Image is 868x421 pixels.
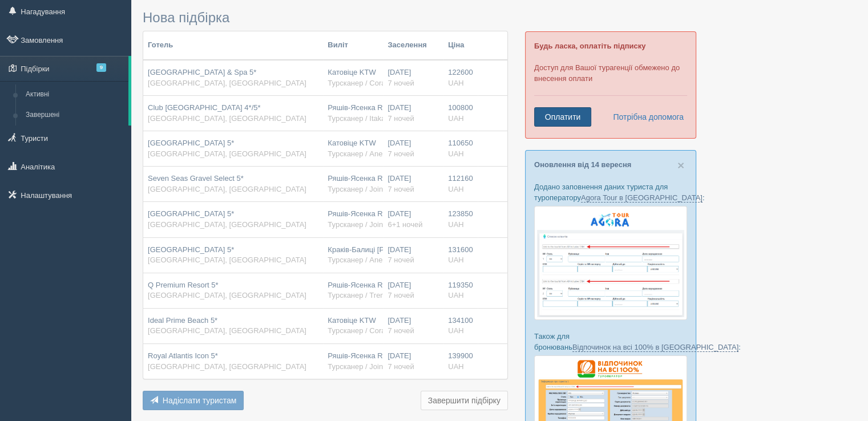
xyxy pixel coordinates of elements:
[443,31,477,60] th: Ціна
[534,206,687,320] img: agora-tour-%D1%84%D0%BE%D1%80%D0%BC%D0%B0-%D0%B1%D1%80%D0%BE%D0%BD%D1%8E%D0%B2%D0%B0%D0%BD%D0%BD%...
[148,174,244,183] span: Seven Seas Gravel Select 5*
[148,114,306,123] span: [GEOGRAPHIC_DATA], [GEOGRAPHIC_DATA]
[677,159,684,171] button: Close
[387,103,439,124] div: [DATE]
[387,362,414,371] span: 7 ночей
[677,159,684,172] span: ×
[328,103,378,124] div: Ряшів-Ясенка RZE
[387,315,439,337] div: [DATE]
[448,316,473,325] span: 134100
[448,209,473,218] span: 123850
[387,351,439,372] div: [DATE]
[387,220,422,229] span: 6+1 ночей
[328,280,378,301] div: Ряшів-Ясенка RZE
[448,103,473,112] span: 100800
[328,114,397,123] span: Турсканер / Itaka PL
[448,281,473,289] span: 119350
[448,68,473,76] span: 122600
[328,185,395,193] span: Турсканер / JoinUP!
[387,280,439,301] div: [DATE]
[387,245,439,266] div: [DATE]
[143,10,508,25] h3: Нова підбірка
[387,149,414,158] span: 7 ночей
[148,256,306,264] span: [GEOGRAPHIC_DATA], [GEOGRAPHIC_DATA]
[148,245,234,254] span: [GEOGRAPHIC_DATA] 5*
[448,351,473,360] span: 139900
[328,256,397,264] span: Турсканер / Anex PL
[148,316,217,325] span: Ideal Prime Beach 5*
[387,209,439,230] div: [DATE]
[534,331,687,353] p: Також для бронювань :
[148,68,256,76] span: [GEOGRAPHIC_DATA] & Spa 5*
[448,326,463,335] span: UAH
[387,173,439,195] div: [DATE]
[448,256,463,264] span: UAH
[328,220,395,229] span: Турсканер / JoinUP!
[148,79,306,87] span: [GEOGRAPHIC_DATA], [GEOGRAPHIC_DATA]
[605,107,684,127] a: Потрібна допомога
[328,209,378,230] div: Ряшів-Ясенка RZE
[328,362,406,371] span: Турсканер / JoinUp! PL
[387,67,439,88] div: [DATE]
[148,149,306,158] span: [GEOGRAPHIC_DATA], [GEOGRAPHIC_DATA]
[448,185,463,193] span: UAH
[581,193,703,203] a: Agora Tour в [GEOGRAPHIC_DATA]
[148,220,306,229] span: [GEOGRAPHIC_DATA], [GEOGRAPHIC_DATA]
[148,326,306,335] span: [GEOGRAPHIC_DATA], [GEOGRAPHIC_DATA]
[387,185,414,193] span: 7 ночей
[328,138,378,159] div: Катовіце KTW
[148,185,306,193] span: [GEOGRAPHIC_DATA], [GEOGRAPHIC_DATA]
[148,209,234,218] span: [GEOGRAPHIC_DATA] 5*
[387,326,414,335] span: 7 ночей
[448,149,463,158] span: UAH
[148,139,234,147] span: [GEOGRAPHIC_DATA] 5*
[21,84,128,105] a: Активні
[448,114,463,123] span: UAH
[143,31,323,60] th: Готель
[448,79,463,87] span: UAH
[143,391,244,410] button: Надіслати туристам
[534,107,591,127] a: Оплатити
[328,149,397,158] span: Турсканер / Anex PL
[572,343,738,352] a: Відпочинок на всі 100% в [GEOGRAPHIC_DATA]
[448,291,463,299] span: UAH
[448,139,473,147] span: 110650
[148,291,306,299] span: [GEOGRAPHIC_DATA], [GEOGRAPHIC_DATA]
[534,181,687,203] p: Додано заповнення даних туриста для туроператору :
[448,245,473,254] span: 131600
[448,174,473,183] span: 112160
[448,220,463,229] span: UAH
[328,326,398,335] span: Турсканер / Coral PL
[448,362,463,371] span: UAH
[387,114,414,123] span: 7 ночей
[387,79,414,87] span: 7 ночей
[328,351,378,372] div: Ряшів-Ясенка RZE
[21,105,128,126] a: Завершені
[387,138,439,159] div: [DATE]
[328,291,402,299] span: Турсканер / Trendway
[534,42,645,50] b: Будь ласка, оплатіть підписку
[148,103,260,112] span: Club [GEOGRAPHIC_DATA] 4*/5*
[383,31,443,60] th: Заселення
[328,315,378,337] div: Катовіце KTW
[96,63,106,72] span: 9
[148,362,306,371] span: [GEOGRAPHIC_DATA], [GEOGRAPHIC_DATA]
[328,79,398,87] span: Турсканер / Coral PL
[148,351,218,360] span: Royal Atlantis Icon 5*
[323,31,383,60] th: Виліт
[148,281,219,289] span: Q Premium Resort 5*
[328,173,378,195] div: Ряшів-Ясенка RZE
[387,291,414,299] span: 7 ночей
[421,391,508,410] button: Завершити підбірку
[163,396,237,405] span: Надіслати туристам
[525,31,696,139] div: Доступ для Вашої турагенції обмежено до внесення оплати
[534,160,631,169] a: Оновлення від 14 вересня
[387,256,414,264] span: 7 ночей
[328,245,378,266] div: Краків-Балиці [PERSON_NAME] KRK
[328,67,378,88] div: Катовіце KTW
